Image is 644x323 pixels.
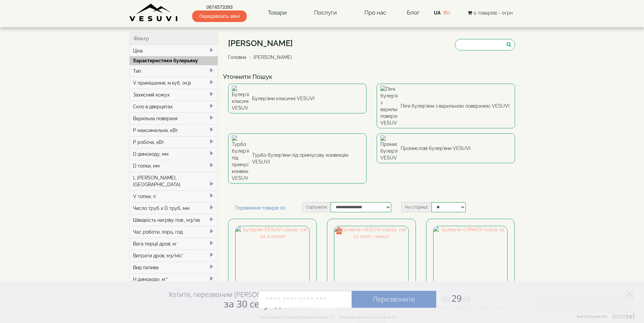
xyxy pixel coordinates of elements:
div: Час роботи, порц. год [130,226,218,238]
span: 0 товар(ів) - 0грн [473,10,513,16]
label: На сторінці: [401,202,431,212]
div: Витрати дров, м3/міс* [130,250,218,261]
div: Вага порції дров, кг [130,238,218,250]
div: Захисний кожух [130,89,218,101]
div: Число труб x D труб, мм [130,202,218,214]
label: Сортувати: [302,202,331,212]
div: D димоходу, мм [130,148,218,160]
a: Перезвоните [352,291,436,308]
a: Печі булер'яни з варильною поверхнею VESUVI Печі булер'яни з варильною поверхнею VESUVI [377,84,515,128]
span: :99 [462,295,471,304]
div: P робоча, кВт [130,136,218,148]
div: D топки, мм [130,160,218,172]
button: 0 товар(ів) - 0грн [466,9,515,17]
div: V топки, л [130,190,218,202]
img: Булер'ян CANADA класік 01 [434,226,507,300]
a: Головна [228,55,246,60]
img: gift [336,228,342,234]
span: 29 [436,292,471,304]
div: Ціна [130,45,218,57]
div: V приміщення, м.куб. (м3) [130,77,218,89]
img: Булер'ян VESUVI classic тип 01 скло + кожух [334,226,408,300]
img: Завод VESUVI [129,3,178,22]
a: Послуги [307,5,343,21]
div: Варильна поверхня [130,112,218,124]
div: L [PERSON_NAME], [GEOGRAPHIC_DATA] [130,172,218,190]
h1: [PERSON_NAME] [228,39,297,48]
div: Фільтр [130,33,218,45]
a: UA [434,10,441,16]
a: Про нас [358,5,393,21]
div: Свободных операторов на линии: 5 Заказов звонков сегодня: 5+ [259,314,397,320]
div: Вид палива [130,261,218,273]
a: RU [443,10,450,16]
a: Блог [407,9,420,16]
div: Скло в дверцятах [130,101,218,112]
a: Булер'яни класичні VESUVI Булер'яни класичні VESUVI [228,84,367,113]
img: Печі булер'яни з варильною поверхнею VESUVI [380,86,397,126]
a: Турбо булер'яни під примусову конвекцію VESUVI Турбо булер'яни під примусову конвекцію VESUVI [228,133,367,184]
img: Булер'яни класичні VESUVI [232,86,249,111]
span: Передзвоніть мені [192,10,247,22]
div: P максимальна, кВт [130,124,218,136]
a: Порівняння товарів (0) [228,202,293,214]
a: 0674573393 [192,4,247,10]
h4: Уточнити Пошук [223,73,520,80]
span: Виртуальная АТС [577,315,608,319]
a: Виртуальная АТС [573,314,636,323]
a: Товари [261,5,293,21]
img: Булер'ян VESUVI classic тип 01 зі склом [236,226,309,300]
div: Характеристики булерьяну [130,56,218,65]
span: за 30 секунд? [224,297,285,310]
div: Тип [130,65,218,77]
img: Турбо булер'яни під примусову конвекцію VESUVI [232,135,249,181]
li: [PERSON_NAME] [248,54,292,61]
div: H димоходу, м** [130,273,218,285]
div: Хотите, перезвоним [PERSON_NAME] [169,290,285,309]
img: Промислові булер'яни VESUVI [380,135,397,161]
span: 00: [442,295,451,304]
a: Промислові булер'яни VESUVI Промислові булер'яни VESUVI [377,133,515,163]
div: Швидкість нагріву пов., м3/хв [130,214,218,226]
